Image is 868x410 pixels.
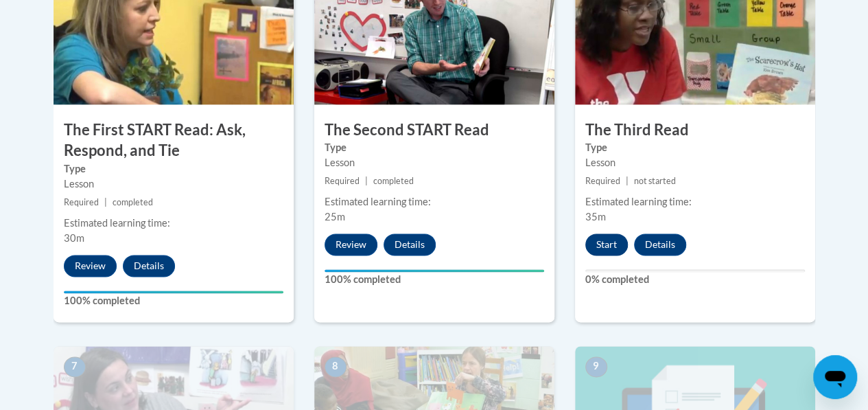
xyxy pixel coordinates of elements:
[585,211,606,223] span: 35m
[325,269,544,272] div: Your progress
[64,197,99,207] span: Required
[325,272,544,287] label: 100% completed
[575,119,815,141] h3: The Third Read
[626,176,629,186] span: |
[634,176,676,186] span: not started
[113,197,153,207] span: completed
[64,293,283,308] label: 100% completed
[325,155,544,170] div: Lesson
[64,176,283,192] div: Lesson
[585,194,805,209] div: Estimated learning time:
[325,234,377,255] button: Review
[64,216,283,231] div: Estimated learning time:
[325,194,544,209] div: Estimated learning time:
[314,119,554,141] h3: The Second START Read
[64,291,283,293] div: Your progress
[634,234,686,255] button: Details
[585,272,805,287] label: 0% completed
[325,356,347,377] span: 8
[585,140,805,155] label: Type
[64,356,86,377] span: 7
[585,356,607,377] span: 9
[104,197,107,207] span: |
[325,176,360,186] span: Required
[54,119,294,162] h3: The First START Read: Ask, Respond, and Tie
[325,211,345,223] span: 25m
[64,161,283,176] label: Type
[813,355,857,399] iframe: Button to launch messaging window
[325,140,544,155] label: Type
[123,255,175,277] button: Details
[585,234,628,255] button: Start
[365,176,368,186] span: |
[373,176,414,186] span: completed
[585,176,620,186] span: Required
[64,255,117,277] button: Review
[64,232,84,244] span: 30m
[384,234,436,255] button: Details
[585,155,805,170] div: Lesson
